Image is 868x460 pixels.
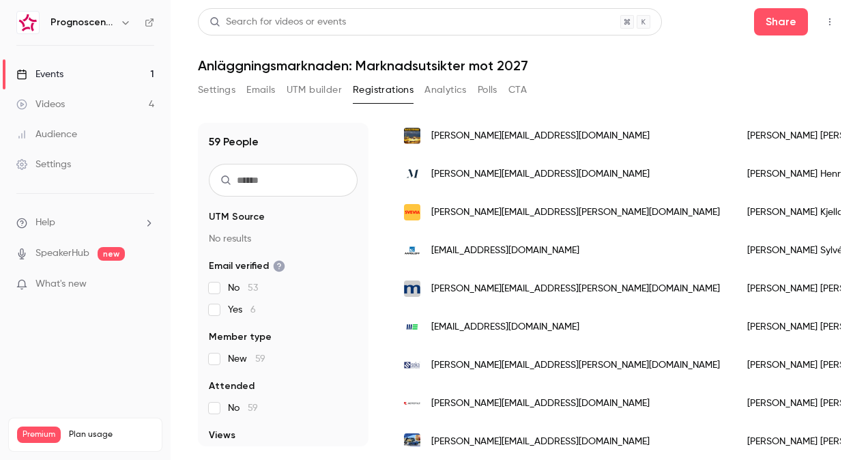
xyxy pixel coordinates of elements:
span: 6 [250,305,256,315]
h1: Anläggningsmarknaden: Marknadsutsikter mot 2027 [198,57,841,74]
button: Share [754,8,808,35]
span: Help [35,216,55,230]
span: UTM Source [209,210,265,224]
span: New [228,352,265,366]
div: Settings [16,158,71,171]
div: Events [16,68,63,81]
span: [PERSON_NAME][EMAIL_ADDRESS][DOMAIN_NAME] [431,397,650,411]
img: mayproject.se [404,166,420,182]
span: [EMAIL_ADDRESS][DOMAIN_NAME] [431,244,579,258]
button: Settings [198,79,235,101]
div: Audience [16,128,77,141]
span: What's new [35,277,87,291]
iframe: Noticeable Trigger [138,278,154,291]
button: Analytics [424,79,467,101]
span: 53 [248,283,258,293]
img: nordberghs.se [404,433,420,450]
span: Premium [17,427,61,443]
img: backstroms.se [404,128,420,144]
div: Search for videos or events [209,15,346,29]
a: SpeakerHub [35,246,89,261]
p: No results [209,232,358,246]
span: Email verified [209,259,285,273]
span: Yes [228,303,256,317]
img: me.se [404,319,420,335]
span: Plan usage [69,429,154,440]
span: new [98,247,125,261]
button: CTA [508,79,527,101]
span: 59 [248,403,258,413]
span: [PERSON_NAME][EMAIL_ADDRESS][PERSON_NAME][DOMAIN_NAME] [431,358,720,373]
span: No [228,281,258,295]
button: Emails [246,79,275,101]
img: Prognoscentret | Powered by Hubexo [17,12,39,33]
button: UTM builder [287,79,342,101]
span: Member type [209,330,272,344]
span: Attended [209,379,255,393]
span: [PERSON_NAME][EMAIL_ADDRESS][DOMAIN_NAME] [431,129,650,143]
img: rototilt.com [404,395,420,412]
span: No [228,401,258,415]
span: Views [209,429,235,442]
h6: Prognoscentret | Powered by Hubexo [50,16,115,29]
span: [PERSON_NAME][EMAIL_ADDRESS][DOMAIN_NAME] [431,167,650,182]
span: [PERSON_NAME][EMAIL_ADDRESS][DOMAIN_NAME] [431,435,650,449]
div: Videos [16,98,65,111]
span: [PERSON_NAME][EMAIL_ADDRESS][PERSON_NAME][DOMAIN_NAME] [431,282,720,296]
button: Registrations [353,79,414,101]
li: help-dropdown-opener [16,216,154,230]
img: aarsleff.com [404,242,420,259]
button: Polls [478,79,497,101]
img: sekamiljoteknik.se [404,357,420,373]
span: 59 [255,354,265,364]
img: svevia.se [404,204,420,220]
h1: 59 People [209,134,259,150]
span: [PERSON_NAME][EMAIL_ADDRESS][PERSON_NAME][DOMAIN_NAME] [431,205,720,220]
span: [EMAIL_ADDRESS][DOMAIN_NAME] [431,320,579,334]
img: maskinmekano.se [404,281,420,297]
